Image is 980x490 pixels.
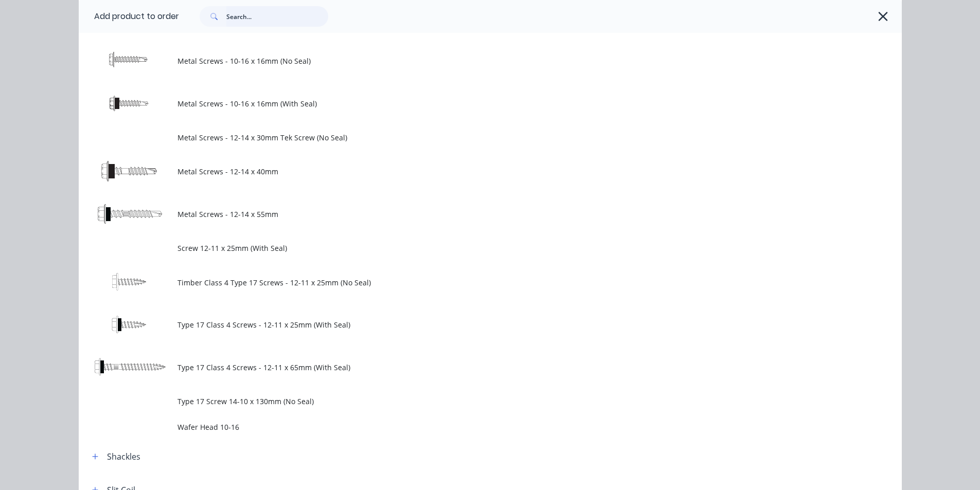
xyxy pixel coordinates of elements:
[177,319,757,330] span: Type 17 Class 4 Screws - 12-11 x 25mm (With Seal)
[177,243,757,253] span: Screw 12-11 x 25mm (With Seal)
[177,422,757,432] span: Wafer Head 10-16
[177,132,757,143] span: Metal Screws - 12-14 x 30mm Tek Screw (No Seal)
[177,277,757,288] span: Timber Class 4 Type 17 Screws - 12-11 x 25mm (No Seal)
[107,450,140,463] div: Shackles
[177,362,757,373] span: Type 17 Class 4 Screws - 12-11 x 65mm (With Seal)
[177,166,757,177] span: Metal Screws - 12-14 x 40mm
[226,6,328,27] input: Search...
[177,56,757,66] span: Metal Screws - 10-16 x 16mm (No Seal)
[177,209,757,220] span: Metal Screws - 12-14 x 55mm
[177,98,757,109] span: Metal Screws - 10-16 x 16mm (With Seal)
[177,396,757,407] span: Type 17 Screw 14-10 x 130mm (No Seal)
